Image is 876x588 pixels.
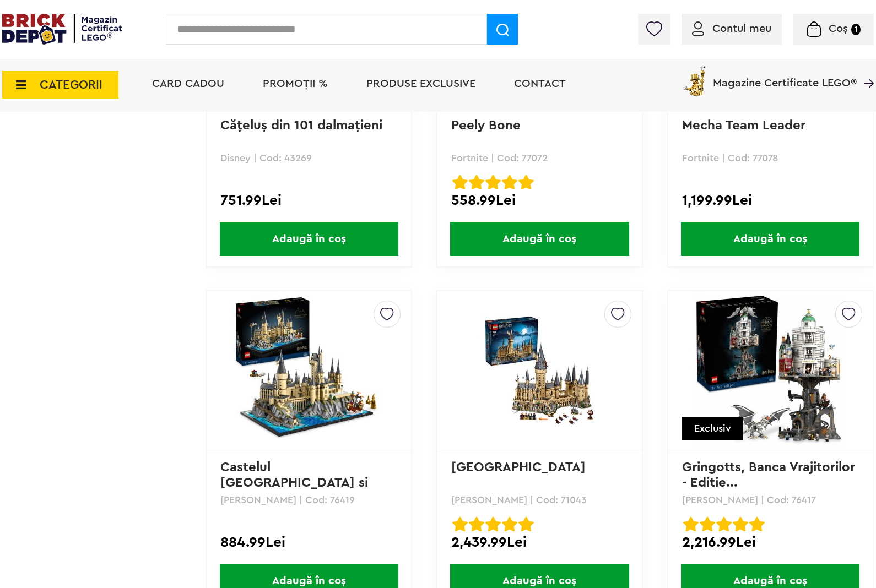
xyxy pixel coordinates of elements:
[232,293,386,448] img: Castelul Hogwarts si imprejurimile
[366,78,475,89] a: Produse exclusive
[451,119,521,132] a: Peely Bone
[749,516,765,532] img: Evaluare cu stele
[693,293,847,448] img: Gringotts, Banca Vrajitorilor - Editie de colectie
[220,495,397,505] p: [PERSON_NAME] | Cod: 76419
[733,516,748,532] img: Evaluare cu stele
[437,222,642,256] a: Adaugă în coș
[469,516,484,532] img: Evaluare cu stele
[514,78,566,89] a: Contact
[692,23,771,34] a: Contul meu
[220,222,398,256] span: Adaugă în coș
[207,222,411,256] a: Adaugă în coș
[683,516,699,532] img: Evaluare cu stele
[682,461,859,489] a: Gringotts, Banca Vrajitorilor - Editie...
[682,417,743,440] div: Exclusiv
[682,153,859,163] p: Fortnite | Cod: 77078
[851,24,861,35] small: 1
[469,175,484,190] img: Evaluare cu stele
[829,23,848,34] span: Coș
[220,193,397,208] div: 751.99Lei
[451,193,628,208] div: 558.99Lei
[451,153,628,163] p: Fortnite | Cod: 77072
[152,78,224,89] a: Card Cadou
[682,495,859,505] p: [PERSON_NAME] | Cod: 76417
[518,516,534,532] img: Evaluare cu stele
[452,516,468,532] img: Evaluare cu stele
[452,175,468,190] img: Evaluare cu stele
[518,175,534,190] img: Evaluare cu stele
[682,119,805,132] a: Mecha Team Leader
[700,516,715,532] img: Evaluare cu stele
[485,516,501,532] img: Evaluare cu stele
[263,78,328,89] a: PROMOȚII %
[220,461,372,505] a: Castelul [GEOGRAPHIC_DATA] si imprejurimile
[220,119,382,132] a: Căţeluş din 101 dalmaţieni
[40,79,102,91] span: CATEGORII
[857,63,874,74] a: Magazine Certificate LEGO®
[451,535,628,549] div: 2,439.99Lei
[682,193,859,208] div: 1,199.99Lei
[220,535,397,549] div: 884.99Lei
[485,175,501,190] img: Evaluare cu stele
[682,535,859,549] div: 2,216.99Lei
[451,495,628,505] p: [PERSON_NAME] | Cod: 71043
[462,315,617,426] img: Castelul Hogwarts
[502,175,517,190] img: Evaluare cu stele
[713,63,857,89] span: Magazine Certificate LEGO®
[220,153,397,163] p: Disney | Cod: 43269
[716,516,732,532] img: Evaluare cu stele
[451,461,586,474] a: [GEOGRAPHIC_DATA]
[450,222,629,256] span: Adaugă în coș
[681,222,859,256] span: Adaugă în coș
[502,516,517,532] img: Evaluare cu stele
[712,23,771,34] span: Contul meu
[668,222,873,256] a: Adaugă în coș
